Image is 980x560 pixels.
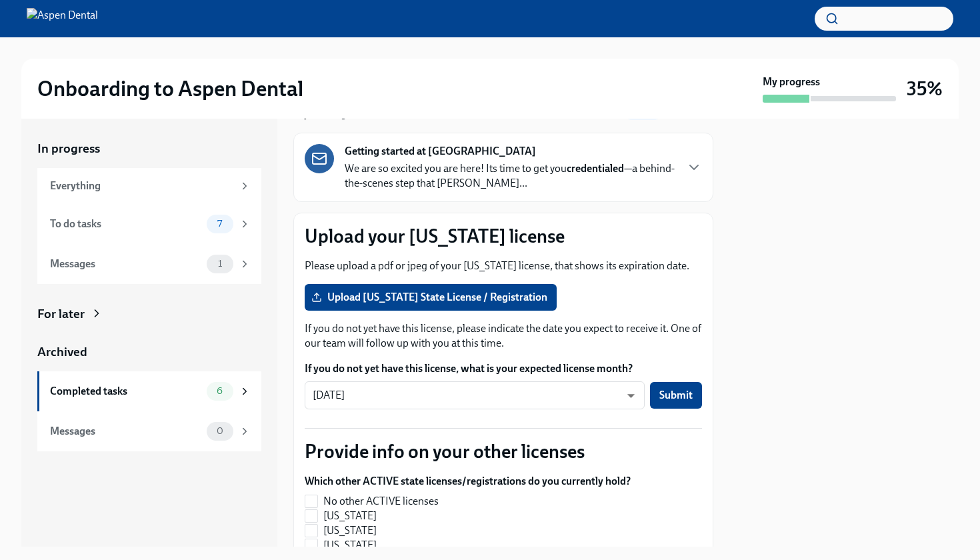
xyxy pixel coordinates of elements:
span: 6 [209,386,231,396]
span: No other ACTIVE licenses [323,494,439,509]
span: 1 [210,259,230,269]
span: 7 [209,219,230,229]
a: To do tasks7 [37,204,261,244]
div: Messages [50,424,201,439]
div: Completed tasks [50,384,201,399]
strong: Getting started at [GEOGRAPHIC_DATA] [345,144,536,159]
span: [US_STATE] [323,509,377,523]
div: For later [37,305,85,323]
p: Upload your [US_STATE] license [305,224,702,248]
strong: credentialed [567,162,624,175]
strong: My progress [763,75,820,89]
span: Submit [659,389,693,402]
span: [US_STATE] [323,523,377,538]
a: Messages0 [37,411,261,451]
div: [DATE] [305,381,645,409]
a: Archived [37,343,261,361]
a: Messages1 [37,244,261,284]
label: Which other ACTIVE state licenses/registrations do you currently hold? [305,474,631,489]
div: Everything [50,179,233,193]
p: Please upload a pdf or jpeg of your [US_STATE] license, that shows its expiration date. [305,259,702,273]
button: Submit [650,382,702,409]
p: Provide info on your other licenses [305,439,702,463]
p: If you do not yet have this license, please indicate the date you expect to receive it. One of ou... [305,321,702,351]
a: Everything [37,168,261,204]
span: 0 [209,426,231,436]
img: Aspen Dental [27,8,98,29]
a: For later [37,305,261,323]
label: If you do not yet have this license, what is your expected license month? [305,361,702,376]
span: [US_STATE] [323,538,377,553]
a: Completed tasks6 [37,371,261,411]
p: We are so excited you are here! Its time to get you —a behind-the-scenes step that [PERSON_NAME]... [345,161,675,191]
div: Messages [50,257,201,271]
label: Upload [US_STATE] State License / Registration [305,284,557,311]
h2: Onboarding to Aspen Dental [37,75,303,102]
a: In progress [37,140,261,157]
h3: 35% [907,77,943,101]
div: To do tasks [50,217,201,231]
span: Upload [US_STATE] State License / Registration [314,291,547,304]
